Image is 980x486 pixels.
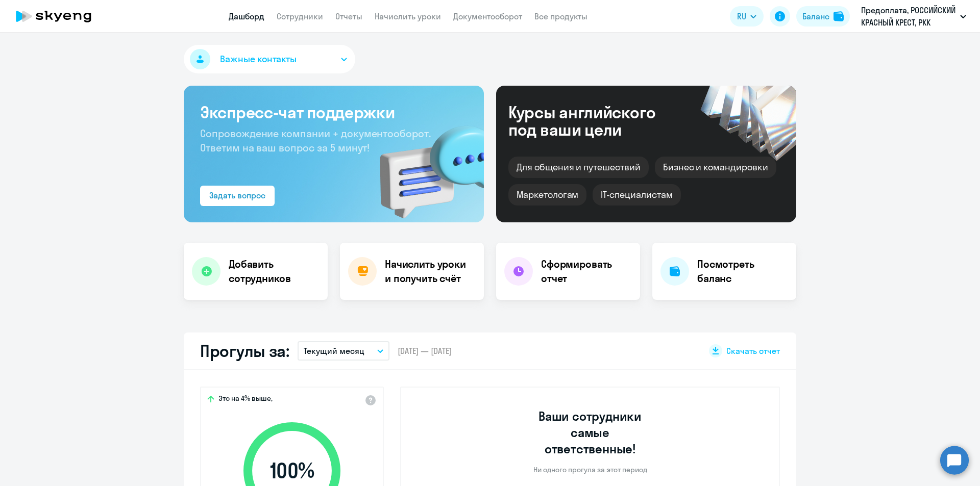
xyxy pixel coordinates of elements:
div: Бизнес и командировки [655,157,776,178]
h4: Сформировать отчет [541,257,632,286]
p: Ни одного прогула за этот период [533,465,647,474]
span: Сопровождение компании + документооборот. Ответим на ваш вопрос за 5 минут! [200,127,431,154]
h4: Посмотреть баланс [697,257,788,286]
span: 100 % [233,458,351,483]
button: Балансbalance [796,6,850,27]
img: bg-img [365,108,484,222]
div: Задать вопрос [209,189,265,201]
a: Начислить уроки [375,11,441,21]
span: Это на 4% выше, [218,394,273,406]
button: Предоплата, РОССИЙСКИЙ КРАСНЫЙ КРЕСТ, РКК [856,4,971,29]
button: Текущий месяц [298,341,389,361]
div: Для общения и путешествий [508,157,649,178]
a: Отчеты [335,11,362,21]
p: Текущий месяц [304,345,364,357]
a: Все продукты [534,11,587,21]
span: RU [737,10,746,22]
span: Скачать отчет [726,345,780,356]
img: balance [834,11,844,21]
div: Баланс [802,10,829,22]
button: RU [730,6,764,27]
button: Важные контакты [184,45,355,73]
div: Курсы английского под ваши цели [508,104,683,138]
p: Предоплата, РОССИЙСКИЙ КРАСНЫЙ КРЕСТ, РКК [861,4,956,29]
span: [DATE] — [DATE] [398,345,452,356]
a: Документооборот [453,11,522,21]
a: Сотрудники [277,11,323,21]
div: Маркетологам [508,184,586,206]
h4: Начислить уроки и получить счёт [385,257,474,286]
h3: Ваши сотрудники самые ответственные! [525,408,656,457]
button: Задать вопрос [200,186,275,206]
span: Важные контакты [220,53,297,66]
h2: Прогулы за: [200,341,289,361]
a: Дашборд [229,11,264,21]
h4: Добавить сотрудников [229,257,320,286]
h3: Экспресс-чат поддержки [200,102,468,122]
div: IT-специалистам [593,184,680,206]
